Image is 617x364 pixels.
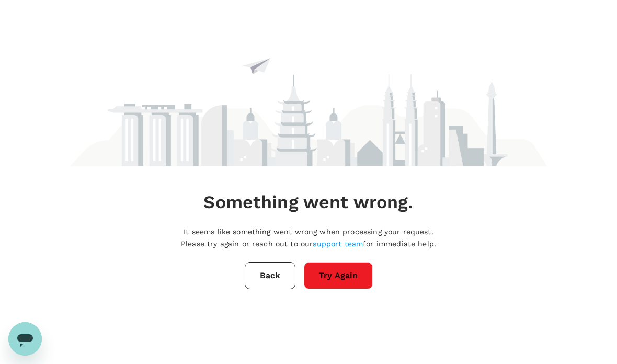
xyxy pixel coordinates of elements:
button: Back [245,262,295,289]
button: Try Again [304,262,373,289]
h4: Something went wrong. [203,191,413,213]
a: support team [313,240,363,248]
iframe: Button to launch messaging window [8,322,42,356]
p: It seems like something went wrong when processing your request. Please try again or reach out to... [181,226,436,249]
img: maintenance [70,12,547,166]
